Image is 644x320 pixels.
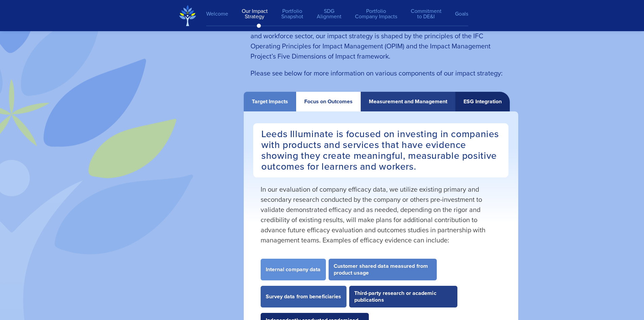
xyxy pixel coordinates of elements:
[349,286,457,307] li: Third-party research or academic publications
[261,286,347,307] li: Survey data from beneficiaries
[261,184,501,245] p: In our evaluation of company efficacy data, we utilize existing primary and secondary research co...
[253,123,508,177] h3: Leeds Illuminate is focused on investing in companies with products and services that have eviden...
[369,99,447,105] div: Measurement and Management
[206,8,235,20] a: Welcome
[252,99,288,105] div: Target Impacts
[261,259,326,280] li: Internal company data
[448,8,468,20] a: Goals
[463,99,502,105] div: ESG Integration
[329,259,437,280] li: Customer shared data measured from product usage
[275,5,310,23] a: PortfolioSnapshot
[251,68,503,78] span: Please see below for more information on various components of our impact strategy:
[235,5,275,23] a: Our ImpactStrategy
[348,5,404,23] a: PortfolioCompany Impacts
[310,5,348,23] a: SDGAlignment
[304,99,353,105] div: Focus on Outcomes
[404,5,448,23] a: Commitmentto DE&I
